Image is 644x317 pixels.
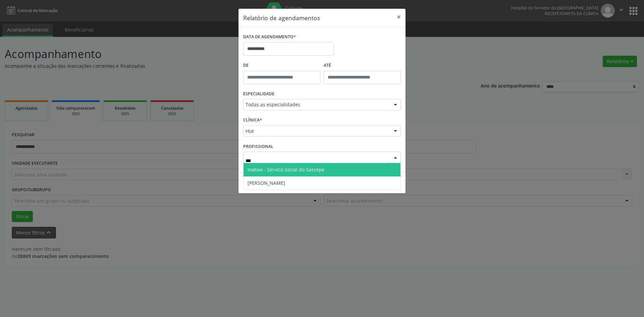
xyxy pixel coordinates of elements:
label: De [243,60,320,71]
span: Inativo - Servico Social do Sassepe [248,166,324,173]
label: PROFISSIONAL [243,141,273,152]
span: [PERSON_NAME] [248,180,285,186]
label: ATÉ [324,60,401,71]
button: Close [392,9,406,25]
label: CLÍNICA [243,115,262,125]
label: ESPECIALIDADE [243,89,274,99]
h5: Relatório de agendamentos [243,13,320,22]
span: Todas as especialidades [246,101,387,108]
label: DATA DE AGENDAMENTO [243,32,296,42]
span: Hse [246,128,387,135]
